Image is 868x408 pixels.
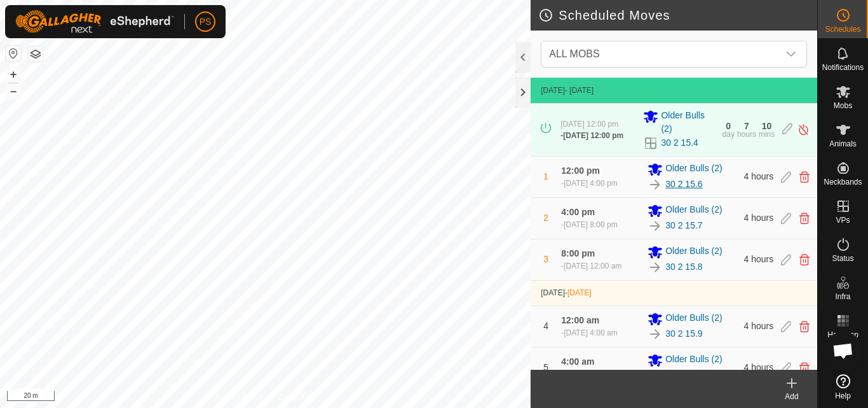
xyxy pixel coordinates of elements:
[665,311,722,327] span: Older Bulls (2)
[561,219,617,230] div: -
[744,362,774,372] span: 4 hours
[665,353,722,368] span: Older Bulls (2)
[797,123,810,136] img: Turn off schedule move
[665,244,722,260] span: Older Bulls (2)
[824,178,862,186] span: Neckbands
[832,255,853,262] span: Status
[836,216,850,224] span: VPs
[561,369,617,380] div: -
[564,220,617,229] span: [DATE] 8:00 pm
[28,46,43,62] button: Map Layers
[549,48,599,59] span: ALL MOBS
[829,140,857,148] span: Animals
[538,8,817,23] h2: Scheduled Moves
[541,288,565,297] span: [DATE]
[561,260,621,272] div: -
[834,102,852,109] span: Mobs
[6,46,21,61] button: Reset Map
[564,262,621,271] span: [DATE] 12:00 am
[665,219,702,232] a: 30 2 15.7
[564,179,617,188] span: [DATE] 4:00 pm
[648,260,663,275] img: To
[744,171,774,181] span: 4 hours
[759,130,775,138] div: mins
[648,368,663,383] img: To
[561,356,594,367] span: 4:00 am
[648,218,663,234] img: To
[543,321,548,331] span: 4
[835,392,851,400] span: Help
[544,41,778,67] span: ALL MOBS
[665,162,722,177] span: Older Bulls (2)
[561,315,599,325] span: 12:00 am
[543,171,548,181] span: 1
[665,260,702,274] a: 30 2 15.8
[648,327,663,342] img: To
[648,177,663,192] img: To
[15,10,174,33] img: Gallagher Logo
[278,391,315,403] a: Contact Us
[835,293,850,300] span: Infra
[561,207,595,217] span: 4:00 pm
[543,254,548,264] span: 3
[665,369,707,382] a: 30 2 15.10
[744,122,749,130] div: 7
[818,369,868,405] a: Help
[824,332,862,370] div: Open chat
[665,327,702,341] a: 30 2 15.9
[561,248,595,258] span: 8:00 pm
[762,122,772,130] div: 10
[200,15,212,29] span: PS
[661,109,714,136] span: Older Bulls (2)
[6,83,21,99] button: –
[744,254,774,264] span: 4 hours
[665,178,702,191] a: 30 2 15.6
[825,25,860,33] span: Schedules
[561,178,617,189] div: -
[778,41,804,67] div: dropdown trigger
[560,130,623,141] div: -
[661,136,698,150] a: 30 2 15.4
[567,288,592,297] span: [DATE]
[565,288,592,297] span: -
[766,391,817,402] div: Add
[6,67,21,82] button: +
[564,328,617,337] span: [DATE] 4:00 am
[543,362,548,372] span: 5
[726,122,731,130] div: 0
[665,203,722,218] span: Older Bulls (2)
[744,321,774,331] span: 4 hours
[565,86,593,95] span: - [DATE]
[744,213,774,223] span: 4 hours
[722,130,735,138] div: day
[563,131,623,140] span: [DATE] 12:00 pm
[560,120,618,129] span: [DATE] 12:00 pm
[543,213,548,223] span: 2
[561,165,600,176] span: 12:00 pm
[541,86,565,95] span: [DATE]
[737,130,756,138] div: hours
[561,327,617,339] div: -
[215,391,263,403] a: Privacy Policy
[827,331,858,339] span: Heatmap
[822,64,864,71] span: Notifications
